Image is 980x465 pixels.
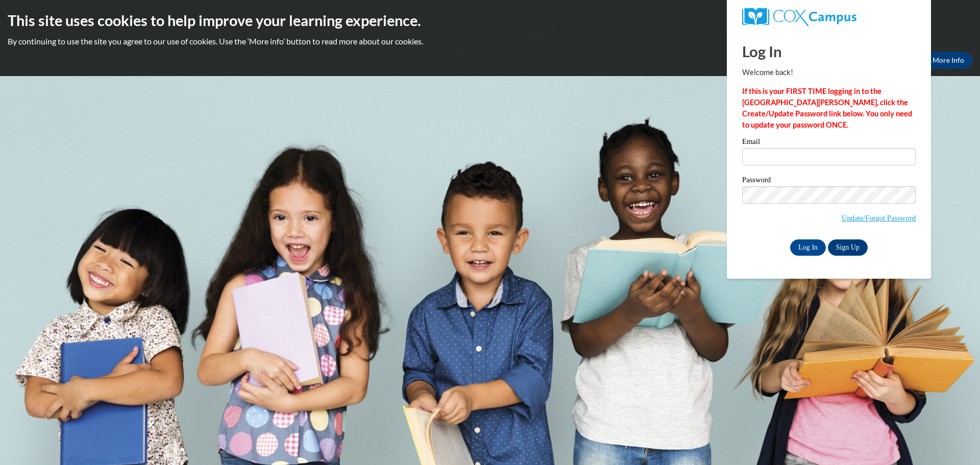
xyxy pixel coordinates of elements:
h2: This site uses cookies to help improve your learning experience. [8,10,972,31]
input: Log In [790,239,826,256]
h1: Log In [742,41,916,62]
strong: If this is your FIRST TIME logging in to the [GEOGRAPHIC_DATA][PERSON_NAME], click the Create/Upd... [742,87,912,129]
p: By continuing to use the site you agree to our use of cookies. Use the ‘More info’ button to read... [8,36,972,47]
label: Password [742,176,916,186]
a: More Info [924,52,972,68]
a: Sign Up [828,239,868,256]
img: COX Campus [742,8,856,26]
label: Email [742,138,916,148]
a: COX Campus [742,8,916,26]
a: Update/Forgot Password [842,214,916,222]
p: Welcome back! [742,67,916,78]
